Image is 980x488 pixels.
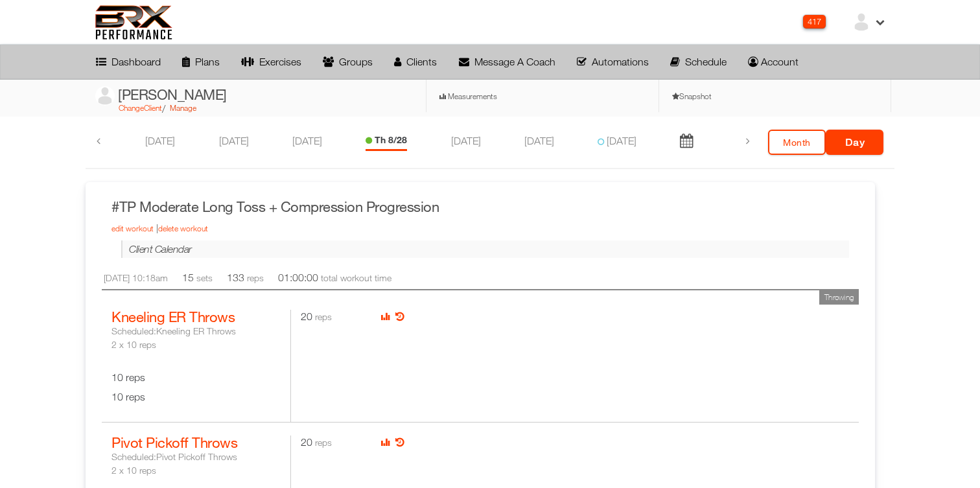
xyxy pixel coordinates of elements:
[323,56,373,67] div: Groups
[459,56,555,67] div: Message A Coach
[241,56,301,67] div: Exercises
[95,86,115,106] img: ex-default-user.svg
[366,134,407,151] li: Th 8/28
[158,224,208,233] a: delete workout
[666,50,730,73] a: Schedule
[321,272,391,283] span: total workout time
[607,135,636,146] a: [DATE]
[748,56,799,67] div: Account
[237,50,305,73] a: Exercises
[96,56,161,67] div: Dashboard
[852,12,871,32] img: ex-default-user.svg
[745,50,802,73] a: Account
[826,130,883,155] a: Day
[768,130,826,155] a: Month
[111,224,154,233] a: edit workout
[294,436,375,462] li: 20
[119,103,162,113] a: Change Client
[451,135,481,146] a: [DATE]
[819,290,859,305] div: Throwing
[170,103,196,113] a: Manage
[320,50,377,73] a: Groups
[455,50,559,73] a: Message A Coach
[219,135,249,146] a: [DATE]
[670,56,727,67] div: Schedule
[178,50,223,73] a: Plans
[391,50,441,73] a: Clients
[111,384,281,404] li: 10 reps
[182,56,220,67] div: Plans
[315,437,332,448] span: reps
[573,50,652,73] a: Automations
[111,222,849,238] div: |
[92,50,164,73] a: Dashboard
[524,135,554,146] a: [DATE]
[227,271,264,285] li: 133
[315,311,332,322] span: reps
[111,308,235,325] a: Kneeling ER Throws
[577,56,649,67] div: Automations
[196,272,213,283] span: sets
[111,450,281,477] div: Scheduled: Pivot Pickoff Throws 2 x 10 reps
[104,272,168,283] span: [DATE] 10:18am
[278,271,391,285] li: 01:00:00
[95,5,172,40] img: 6f7da32581c89ca25d665dc3aae533e4f14fe3ef_original.svg
[426,80,659,112] a: Measurements
[129,243,192,255] a: Client Calendar
[95,101,413,117] div: /
[95,85,227,106] h3: [PERSON_NAME]
[803,15,826,29] div: 417
[659,80,891,112] a: Snapshot
[111,364,281,384] li: 10 reps
[247,272,264,283] span: reps
[145,135,175,146] a: [DATE]
[111,197,849,217] h3: #TP Moderate Long Toss + Compression Progression
[95,92,227,102] a: [PERSON_NAME]
[111,434,237,451] a: Pivot Pickoff Throws
[292,135,322,146] a: [DATE]
[111,324,281,351] div: Scheduled: Kneeling ER Throws 2 x 10 reps
[294,310,375,336] li: 20
[394,56,437,67] div: Clients
[182,271,213,285] li: 15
